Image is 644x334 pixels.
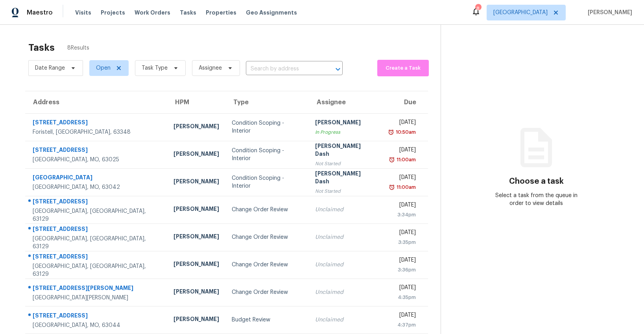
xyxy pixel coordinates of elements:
[395,156,416,164] div: 11:00am
[315,142,375,160] div: [PERSON_NAME] Dash
[232,119,303,135] div: Condition Scoping - Interior
[35,64,65,72] span: Date Range
[173,150,219,160] div: [PERSON_NAME]
[388,146,416,156] div: [DATE]
[388,293,416,301] div: 4:35pm
[309,91,382,113] th: Assignee
[167,91,225,113] th: HPM
[33,197,161,207] div: [STREET_ADDRESS]
[33,225,161,235] div: [STREET_ADDRESS]
[33,207,161,223] div: [GEOGRAPHIC_DATA], [GEOGRAPHIC_DATA], 63129
[315,288,375,296] div: Unclaimed
[315,118,375,128] div: [PERSON_NAME]
[173,205,219,215] div: [PERSON_NAME]
[173,288,219,297] div: [PERSON_NAME]
[246,63,321,75] input: Search by address
[33,312,161,321] div: [STREET_ADDRESS]
[75,9,91,17] span: Visits
[33,183,161,191] div: [GEOGRAPHIC_DATA], MO, 63042
[33,173,161,183] div: [GEOGRAPHIC_DATA]
[33,118,161,128] div: [STREET_ADDRESS]
[388,118,416,128] div: [DATE]
[489,192,584,207] div: Select a task from the queue in order to view details
[394,128,416,136] div: 10:50am
[315,170,375,187] div: [PERSON_NAME] Dash
[475,5,481,13] div: 8
[180,10,196,15] span: Tasks
[101,9,125,17] span: Projects
[493,9,548,17] span: [GEOGRAPHIC_DATA]
[388,266,416,274] div: 3:36pm
[173,260,219,270] div: [PERSON_NAME]
[232,147,303,162] div: Condition Scoping - Interior
[389,183,395,191] img: Overdue Alarm Icon
[33,321,161,329] div: [GEOGRAPHIC_DATA], MO, 63044
[388,229,416,238] div: [DATE]
[232,261,303,269] div: Change Order Review
[389,156,395,164] img: Overdue Alarm Icon
[315,261,375,269] div: Unclaimed
[388,128,394,136] img: Overdue Alarm Icon
[27,9,53,17] span: Maestro
[173,177,219,187] div: [PERSON_NAME]
[33,146,161,156] div: [STREET_ADDRESS]
[315,316,375,324] div: Unclaimed
[232,288,303,296] div: Change Order Review
[135,9,170,17] span: Work Orders
[388,173,416,183] div: [DATE]
[509,177,564,185] h3: Choose a task
[315,128,375,136] div: In Progress
[67,44,89,52] span: 8 Results
[388,321,416,329] div: 4:37pm
[388,311,416,321] div: [DATE]
[585,9,632,17] span: [PERSON_NAME]
[96,64,111,72] span: Open
[382,91,428,113] th: Due
[173,122,219,132] div: [PERSON_NAME]
[395,183,416,191] div: 11:00am
[388,256,416,266] div: [DATE]
[173,315,219,325] div: [PERSON_NAME]
[33,253,161,262] div: [STREET_ADDRESS]
[377,60,429,76] button: Create a Task
[142,64,168,72] span: Task Type
[315,233,375,241] div: Unclaimed
[232,174,303,190] div: Condition Scoping - Interior
[33,284,161,294] div: [STREET_ADDRESS][PERSON_NAME]
[246,9,297,17] span: Geo Assignments
[332,64,343,75] button: Open
[28,44,55,52] h2: Tasks
[232,316,303,324] div: Budget Review
[315,160,375,168] div: Not Started
[33,156,161,164] div: [GEOGRAPHIC_DATA], MO, 63025
[33,235,161,251] div: [GEOGRAPHIC_DATA], [GEOGRAPHIC_DATA], 63129
[206,9,236,17] span: Properties
[315,187,375,195] div: Not Started
[25,91,167,113] th: Address
[225,91,309,113] th: Type
[232,206,303,214] div: Change Order Review
[33,294,161,302] div: [GEOGRAPHIC_DATA][PERSON_NAME]
[388,284,416,293] div: [DATE]
[173,233,219,242] div: [PERSON_NAME]
[388,201,416,211] div: [DATE]
[199,64,222,72] span: Assignee
[315,206,375,214] div: Unclaimed
[33,128,161,136] div: Foristell, [GEOGRAPHIC_DATA], 63348
[232,233,303,241] div: Change Order Review
[388,238,416,246] div: 3:35pm
[33,262,161,278] div: [GEOGRAPHIC_DATA], [GEOGRAPHIC_DATA], 63129
[388,211,416,219] div: 3:34pm
[381,64,425,73] span: Create a Task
